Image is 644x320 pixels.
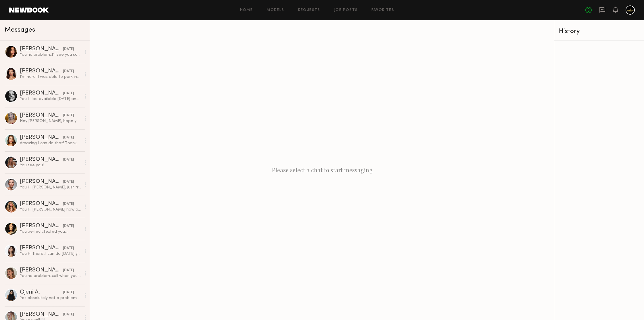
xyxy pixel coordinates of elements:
div: Please select a chat to start messaging [90,20,554,320]
div: You: I'll be available [DATE] and [DATE] if you can do that [20,96,81,102]
div: [PERSON_NAME] [20,223,63,229]
div: [DATE] [63,135,74,140]
div: [DATE] [63,223,74,229]
div: [DATE] [63,179,74,185]
div: [PERSON_NAME] [20,201,63,207]
a: Favorites [371,8,394,12]
div: [DATE] [63,246,74,251]
div: You: perfect..texted you... [20,229,81,234]
div: You: no problem..I'll see you soon [20,52,81,57]
div: [PERSON_NAME] [20,312,63,317]
div: Ojeni A. [20,290,63,295]
div: You: Hi [PERSON_NAME], just trying to reach out again about the ecomm gig, to see if you're still... [20,185,81,190]
div: Amazing I can do that! Thanks so much & looking forward to meeting you!! [20,140,81,146]
div: [PERSON_NAME] [20,245,63,251]
div: [PERSON_NAME] [20,113,63,118]
a: Home [240,8,253,12]
div: You: no problem..call when you're by the gate [20,273,81,279]
div: You: see you! [20,163,81,168]
div: [DATE] [63,113,74,118]
div: History [559,28,639,35]
a: Job Posts [334,8,358,12]
div: [DATE] [63,312,74,317]
div: [DATE] [63,290,74,295]
div: [PERSON_NAME] [20,46,63,52]
div: You: HI there..I can do [DATE] yes..also [DATE] if you prefer. [20,251,81,257]
div: [DATE] [63,91,74,96]
a: Requests [298,8,320,12]
div: [PERSON_NAME] [20,179,63,185]
div: [PERSON_NAME] [20,157,63,163]
div: I’m here! I was able to park inside the parking lot [20,74,81,80]
div: [PERSON_NAME] [20,135,63,140]
div: [DATE] [63,69,74,74]
div: [DATE] [63,268,74,273]
div: Yes absolutely not a problem at all! [20,295,81,301]
div: [PERSON_NAME] [20,90,63,96]
div: Hey [PERSON_NAME], hope you’re doing well. My sister’s instagram is @trapfordom [20,118,81,124]
a: Models [267,8,284,12]
div: [DATE] [63,157,74,163]
span: Messages [5,27,35,33]
div: You: Hi [PERSON_NAME] how are you? My name is [PERSON_NAME] and I work for a company called Valen... [20,207,81,212]
div: [PERSON_NAME] [20,68,63,74]
div: [PERSON_NAME] [20,267,63,273]
div: [DATE] [63,47,74,52]
div: [DATE] [63,201,74,207]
